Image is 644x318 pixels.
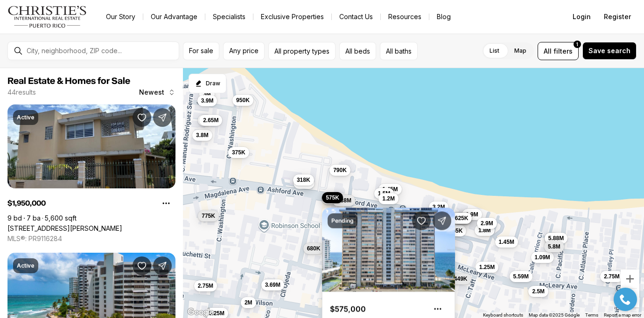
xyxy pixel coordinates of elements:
[462,209,482,220] button: 1.9M
[196,131,209,139] span: 3.8M
[265,281,280,288] span: 3.69M
[378,184,401,195] button: 1.45M
[585,312,598,318] a: Terms (opens in new tab)
[197,95,217,106] button: 3.9M
[466,211,478,218] span: 1.9M
[232,95,253,106] button: 950K
[333,166,347,173] span: 790K
[297,176,310,184] span: 318K
[7,224,122,233] a: 1510 CALLE MIRSONIA, SAN JUAN PR, 00911
[143,10,205,23] a: Our Advantage
[446,225,467,236] button: 965K
[303,242,324,254] button: 680K
[228,146,249,158] button: 375K
[209,309,224,317] span: 5.25M
[454,275,468,282] span: 449K
[412,212,431,230] button: Save Property: 1479 ASHFORD AVENUE #1421
[7,6,87,28] img: logo
[495,236,518,248] button: 1.45M
[332,10,380,23] button: Contact Us
[450,273,471,284] button: 449K
[582,42,637,60] button: Save search
[189,47,213,55] span: For sale
[381,10,429,23] a: Resources
[499,238,514,246] span: 1.45M
[241,297,256,308] button: 2M
[374,187,394,199] button: 1.5M
[293,174,314,186] button: 318K
[478,227,491,234] span: 1.8M
[535,254,550,261] span: 1.09M
[382,195,395,202] span: 1.2M
[576,41,578,48] span: 1
[153,256,172,275] button: Share Property
[481,219,493,227] span: 2.9M
[198,210,219,221] button: 775K
[307,244,321,252] span: 680K
[621,270,639,288] button: Zoom in
[297,179,311,187] span: 945K
[475,225,495,236] button: 1.8M
[455,214,469,221] span: 625K
[476,261,498,272] button: 1.25M
[548,235,564,242] span: 5.88M
[451,212,472,223] button: 625K
[529,312,580,318] span: Map data ©2025 Google
[229,47,259,55] span: Any price
[479,263,495,270] span: 1.25M
[553,46,573,56] span: filters
[202,212,215,220] span: 775K
[205,10,253,23] a: Specialists
[192,130,212,141] button: 3.8M
[567,7,596,26] button: Login
[538,42,579,60] button: Allfilters1
[588,47,630,55] span: Save search
[510,270,532,282] button: 5.59M
[183,42,219,60] button: For sale
[201,97,214,104] span: 3.9M
[232,148,245,156] span: 375K
[203,117,218,124] span: 2.65M
[245,298,252,306] span: 2M
[198,114,213,125] button: 3M
[203,90,211,98] span: 3M
[604,312,641,318] a: Report a map error
[548,243,560,250] span: 5.8M
[331,217,354,225] p: Pending
[380,42,418,60] button: All baths
[433,212,451,230] button: Share Property
[378,189,391,197] span: 1.5M
[199,89,215,100] button: 3M
[477,217,497,228] button: 2.9M
[133,256,151,275] button: Save Property: 1 MANUEL RODRIGUEZ SERRA ST #6
[17,114,35,121] p: Active
[98,10,143,23] a: Our Story
[139,89,164,96] span: Newest
[17,262,35,270] p: Active
[261,279,284,290] button: 3.69M
[604,13,631,21] span: Register
[133,108,151,127] button: Save Property: 1510 CALLE MIRSONIA
[223,42,265,60] button: Any price
[545,233,567,244] button: 5.88M
[429,10,458,23] a: Blog
[513,272,529,280] span: 5.59M
[199,115,222,126] button: 2.65M
[482,42,507,59] label: List
[133,83,181,102] button: Newest
[194,280,217,291] button: 2.75M
[339,42,376,60] button: All beds
[268,42,336,60] button: All property types
[253,10,331,23] a: Exclusive Properties
[7,76,130,86] span: Real Estate & Homes for Sale
[236,97,250,104] span: 950K
[573,13,591,21] span: Login
[329,164,350,175] button: 790K
[532,288,545,295] span: 2.5M
[382,186,398,193] span: 1.45M
[294,177,315,188] button: 945K
[198,282,213,290] span: 2.75M
[332,194,355,206] button: 1.38M
[189,74,226,93] button: Start drawing
[604,272,619,280] span: 2.75M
